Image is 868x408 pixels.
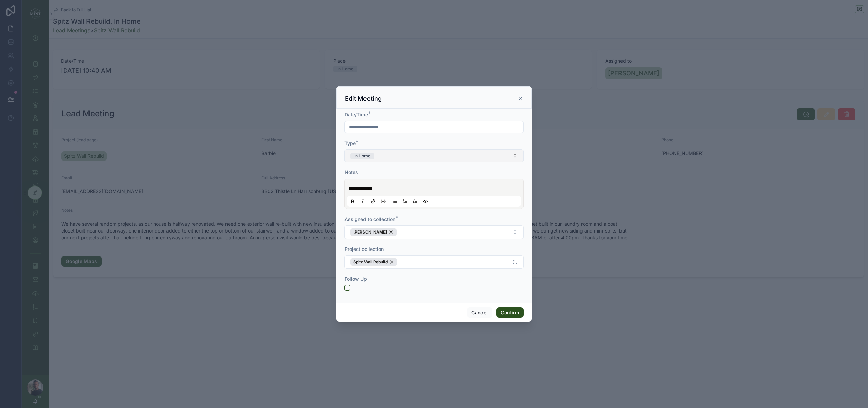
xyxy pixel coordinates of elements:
[344,255,524,269] button: Select Button
[467,307,492,318] button: Cancel
[345,95,382,103] h3: Edit Meeting
[350,258,397,266] button: Unselect 13778
[344,246,384,252] span: Project collection
[344,140,356,146] span: Type
[344,216,395,222] span: Assigned to collection
[354,153,370,159] div: In Home
[350,228,397,236] button: Unselect 45
[496,307,524,318] button: Confirm
[344,149,524,162] button: Select Button
[344,169,358,175] span: Notes
[344,225,524,239] button: Select Button
[344,276,367,282] span: Follow Up
[353,229,387,235] span: [PERSON_NAME]
[353,259,388,265] span: Spitz Wall Rebuild
[344,112,368,117] span: Date/Time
